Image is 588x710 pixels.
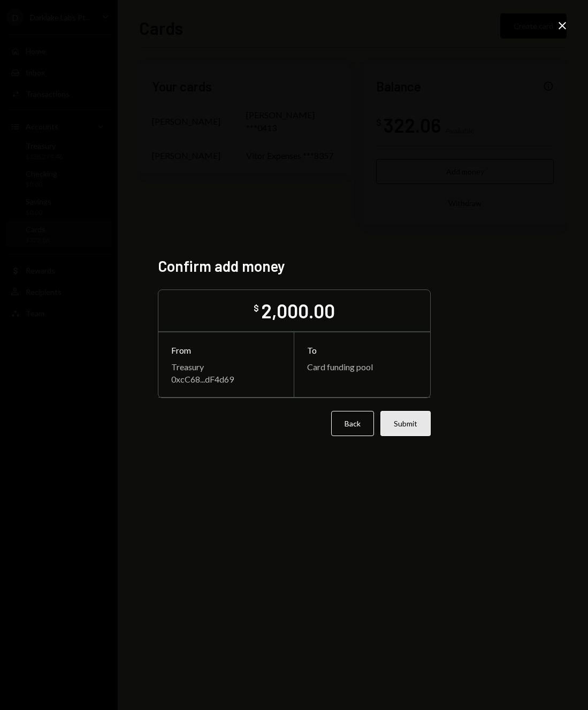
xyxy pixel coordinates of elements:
[158,256,431,277] h2: Confirm add money
[261,299,335,323] div: 2,000.00
[254,303,259,314] div: $
[331,411,374,436] button: Back
[307,345,417,355] div: To
[171,345,281,355] div: From
[171,374,281,384] div: 0xcC68...dF4d69
[171,362,281,372] div: Treasury
[380,411,431,436] button: Submit
[307,362,417,372] div: Card funding pool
